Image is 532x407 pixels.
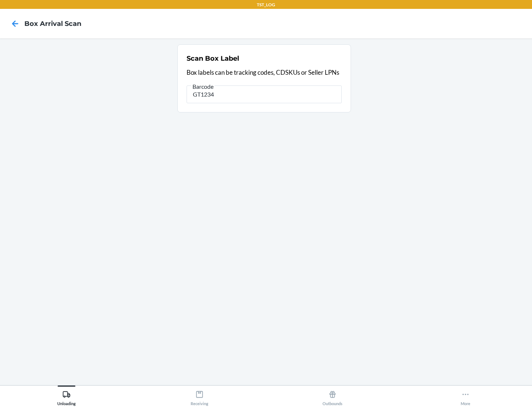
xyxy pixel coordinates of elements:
[24,19,81,28] h4: Box Arrival Scan
[257,1,275,8] p: TST_LOG
[187,85,342,103] input: Barcode
[57,387,76,406] div: Unloading
[187,68,342,77] p: Box labels can be tracking codes, CDSKUs or Seller LPNs
[461,387,470,406] div: More
[191,83,215,90] span: Barcode
[133,386,266,406] button: Receiving
[323,387,342,406] div: Outbounds
[191,387,208,406] div: Receiving
[266,386,399,406] button: Outbounds
[187,54,239,63] h2: Scan Box Label
[399,386,532,406] button: More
